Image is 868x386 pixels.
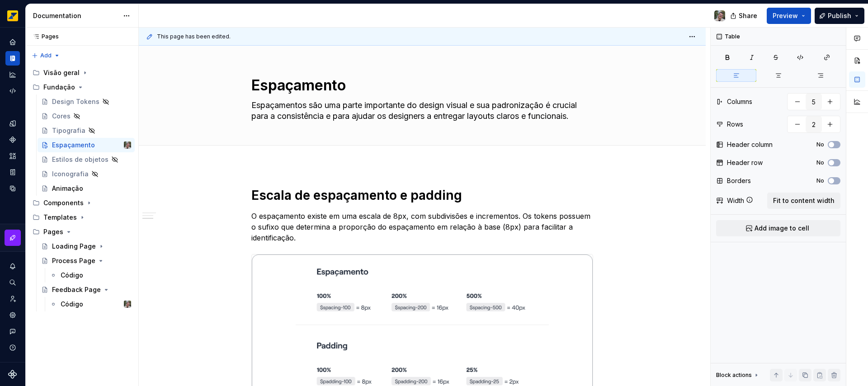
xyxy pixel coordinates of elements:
a: CódigoTiago [46,297,135,311]
a: Settings [5,308,20,322]
a: Design tokens [5,116,20,131]
span: Fit to content width [773,196,835,205]
div: Tipografia [52,126,85,135]
a: EspaçamentoTiago [38,138,135,152]
a: Cores [38,109,135,123]
span: Add image to cell [755,224,809,233]
h1: Escala de espaçamento e padding [251,187,593,203]
a: Estilos de objetos [38,152,135,167]
button: Preview [767,8,811,24]
a: Components [5,132,20,147]
div: Components [43,198,84,207]
div: Código [61,271,83,280]
div: Loading Page [52,242,96,251]
img: Tiago [714,10,725,21]
p: O espaçamento existe em uma escala de 8px, com subdivisões e incrementos. Os tokens possuem o suf... [251,211,593,243]
a: Feedback Page [38,282,135,297]
a: Home [5,35,20,49]
a: Iconografia [38,167,135,181]
div: Pages [29,225,135,239]
a: Storybook stories [5,165,20,179]
div: Borders [727,176,751,185]
a: Assets [5,149,20,163]
div: Page tree [29,66,135,311]
a: Código [46,268,135,282]
svg: Supernova Logo [8,370,17,379]
div: Rows [727,120,743,129]
label: No [816,141,824,148]
a: Process Page [38,254,135,268]
div: Process Page [52,256,95,265]
img: e8093afa-4b23-4413-bf51-00cde92dbd3f.png [7,10,18,21]
div: Animação [52,184,83,193]
label: No [816,177,824,184]
span: Preview [773,11,798,20]
div: Estilos de objetos [52,155,108,164]
div: Código [61,300,83,309]
a: Design Tokens [38,94,135,109]
button: Fit to content width [767,193,840,209]
a: Animação [38,181,135,196]
img: Tiago [124,141,131,149]
div: Iconografia [52,169,89,179]
button: Share [726,8,763,24]
button: Add [29,49,63,62]
textarea: Espaçamento [250,75,591,96]
div: Components [29,196,135,210]
div: Templates [29,210,135,225]
div: Fundação [43,83,75,92]
span: Publish [828,11,851,20]
span: Share [739,11,757,20]
div: Header row [727,158,763,167]
div: Block actions [716,372,752,379]
div: Design Tokens [52,97,99,106]
span: Add [40,52,52,59]
a: Analytics [5,67,20,82]
div: Pages [43,227,63,236]
span: This page has been edited. [157,33,231,40]
div: Header column [727,140,773,149]
button: Add image to cell [716,220,840,236]
button: Notifications [5,259,20,273]
a: Data sources [5,181,20,196]
button: Contact support [5,324,20,339]
label: No [816,159,824,166]
button: Publish [815,8,864,24]
a: Documentation [5,51,20,66]
div: Feedback Page [52,285,101,294]
div: Visão geral [29,66,135,80]
a: Loading Page [38,239,135,254]
a: Code automation [5,84,20,98]
textarea: Espaçamentos são uma parte importante do design visual e sua padronização é crucial para a consis... [250,98,591,123]
div: Width [727,196,744,205]
div: Documentation [33,11,118,20]
img: Tiago [124,301,131,308]
div: Espaçamento [52,141,95,150]
div: Fundação [29,80,135,94]
button: Search ⌘K [5,275,20,290]
div: Columns [727,97,752,106]
a: Tipografia [38,123,135,138]
div: Cores [52,112,71,121]
div: Block actions [716,369,760,381]
div: Pages [29,33,59,40]
a: Invite team [5,292,20,306]
div: Templates [43,213,77,222]
div: Visão geral [43,68,80,77]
